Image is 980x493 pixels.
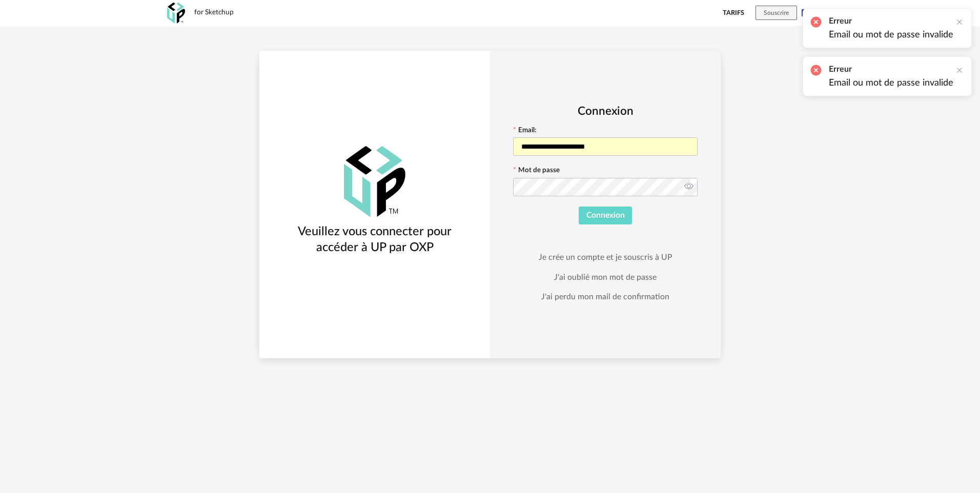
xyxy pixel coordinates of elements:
[829,30,953,40] li: Email ou mot de passe invalide
[278,224,472,255] h3: Veuillez vous connecter pour accéder à UP par OXP
[541,292,669,302] a: J'ai perdu mon mail de confirmation
[513,167,560,176] label: Mot de passe
[829,78,953,89] li: Email ou mot de passe invalide
[829,64,953,75] h2: Erreur
[513,127,536,136] label: Email:
[539,252,672,262] a: Je crée un compte et je souscris à UP
[344,146,405,217] img: OXP
[194,8,234,17] div: for Sketchup
[829,16,953,27] h2: Erreur
[513,104,698,119] h2: Connexion
[764,10,789,16] span: Souscrire
[167,3,185,24] img: OXP
[756,6,797,20] button: Souscrire
[554,272,657,282] a: J'ai oublié mon mot de passe
[586,211,625,219] span: Connexion
[579,207,632,225] button: Connexion
[802,7,813,18] img: fr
